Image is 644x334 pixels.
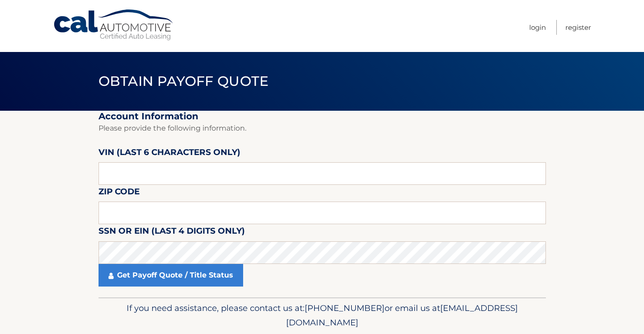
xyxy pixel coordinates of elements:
[99,146,240,162] label: VIN (last 6 characters only)
[305,303,385,313] span: [PHONE_NUMBER]
[99,111,546,122] h2: Account Information
[53,9,175,41] a: Cal Automotive
[529,20,546,35] a: Login
[99,185,140,202] label: Zip Code
[99,73,269,89] span: Obtain Payoff Quote
[565,20,591,35] a: Register
[104,301,540,330] p: If you need assistance, please contact us at: or email us at
[99,224,245,241] label: SSN or EIN (last 4 digits only)
[99,122,546,135] p: Please provide the following information.
[99,264,243,287] a: Get Payoff Quote / Title Status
